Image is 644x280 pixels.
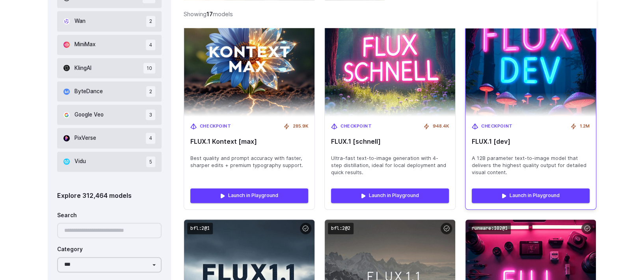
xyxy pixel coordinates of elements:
[200,123,231,130] span: Checkpoint
[146,86,155,97] span: 2
[146,156,155,167] span: 5
[469,223,511,234] code: runware:102@1
[190,138,308,145] span: FLUX.1 Kontext [max]
[74,87,103,96] span: ByteDance
[146,109,155,120] span: 3
[146,39,155,50] span: 4
[57,105,162,125] button: Google Veo 3
[57,11,162,31] button: Wan 2
[74,134,96,143] span: PixVerse
[57,191,162,201] div: Explore 312,464 models
[74,64,91,73] span: KlingAI
[187,223,213,234] code: bfl:2@1
[331,155,449,176] span: Ultra-fast text-to-image generation with 4-step distillation, ideal for local deployment and quic...
[74,157,86,166] span: Vidu
[580,123,590,130] span: 1.2M
[341,123,372,130] span: Checkpoint
[57,245,83,254] label: Category
[207,11,213,17] strong: 17
[74,17,86,26] span: Wan
[328,223,354,234] code: bfl:2@2
[190,155,308,169] span: Best quality and prompt accuracy with faster, sharper edits + premium typography support.
[331,188,449,203] a: Launch in Playground
[472,188,590,203] a: Launch in Playground
[143,63,155,73] span: 10
[146,16,155,26] span: 2
[57,35,162,55] button: MiniMax 4
[74,111,104,119] span: Google Veo
[331,138,449,145] span: FLUX.1 [schnell]
[472,138,590,145] span: FLUX.1 [dev]
[57,81,162,101] button: ByteDance 2
[481,123,513,130] span: Checkpoint
[184,9,233,19] div: Showing models
[190,188,308,203] a: Launch in Playground
[146,133,155,143] span: 4
[57,128,162,148] button: PixVerse 4
[74,40,95,49] span: MiniMax
[293,123,308,130] span: 285.9K
[472,155,590,176] span: A 12B parameter text-to-image model that delivers the highest quality output for detailed visual ...
[57,58,162,78] button: KlingAI 10
[57,152,162,172] button: Vidu 5
[57,211,77,220] label: Search
[57,257,162,272] select: Category
[433,123,449,130] span: 948.4K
